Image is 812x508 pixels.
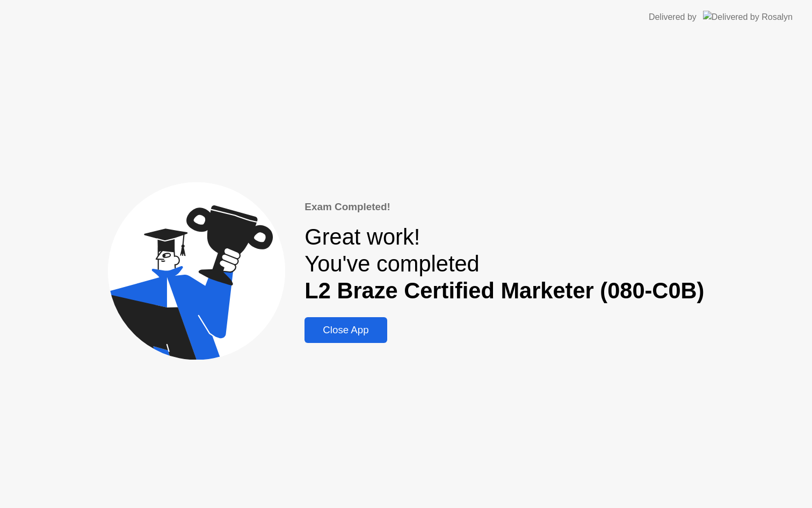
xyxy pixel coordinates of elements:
div: Exam Completed! [305,199,704,214]
b: L2 Braze Certified Marketer (080-C0B) [305,278,704,303]
div: Close App [308,324,383,336]
button: Close App [305,317,387,343]
div: Great work! You've completed [305,224,704,304]
div: Delivered by [649,11,697,24]
img: Delivered by Rosalyn [703,11,793,23]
